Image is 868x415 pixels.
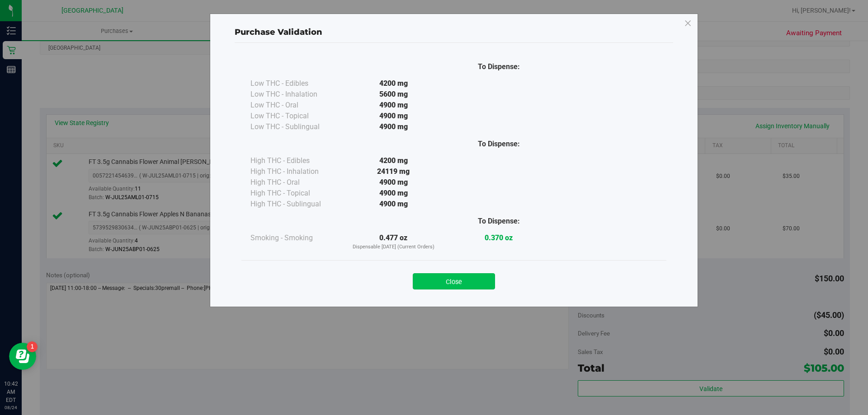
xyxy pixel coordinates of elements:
div: 4900 mg [341,199,446,210]
div: Low THC - Sublingual [250,121,341,132]
button: Close [413,273,495,289]
div: Low THC - Edibles [250,78,341,89]
span: Purchase Validation [235,27,322,37]
div: High THC - Topical [250,188,341,199]
p: Dispensable [DATE] (Current Orders) [341,243,446,251]
div: 4200 mg [341,155,446,166]
div: 0.477 oz [341,233,446,251]
div: 24119 mg [341,166,446,177]
iframe: Resource center unread badge [27,341,38,352]
div: 4900 mg [341,188,446,199]
div: Low THC - Topical [250,111,341,121]
div: 4900 mg [341,111,446,121]
div: High THC - Oral [250,177,341,188]
div: To Dispense: [446,139,552,149]
div: To Dispense: [446,216,552,227]
div: Low THC - Inhalation [250,89,341,100]
div: 5600 mg [341,89,446,100]
div: 4200 mg [341,78,446,89]
div: High THC - Edibles [250,155,341,166]
strong: 0.370 oz [485,233,513,242]
div: High THC - Sublingual [250,199,341,210]
div: Low THC - Oral [250,100,341,111]
div: 4900 mg [341,177,446,188]
div: 4900 mg [341,100,446,111]
iframe: Resource center [9,343,36,370]
div: High THC - Inhalation [250,166,341,177]
div: Smoking - Smoking [250,233,341,243]
div: To Dispense: [446,61,552,72]
div: 4900 mg [341,121,446,132]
